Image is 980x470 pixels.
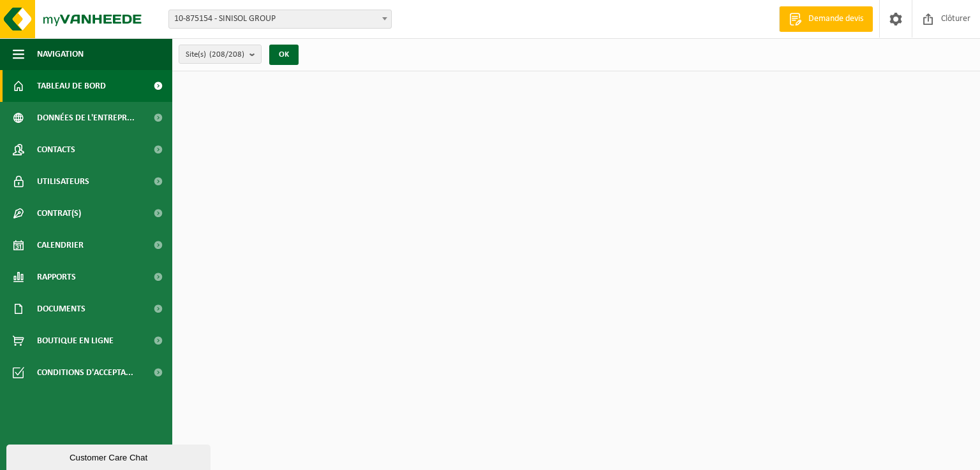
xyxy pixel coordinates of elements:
span: Contacts [37,134,75,166]
span: Rapports [37,261,76,293]
span: Données de l'entrepr... [37,102,135,134]
button: OK [269,45,299,65]
span: 10-875154 - SINISOL GROUP [169,10,391,28]
button: Site(s)(208/208) [179,45,262,64]
span: Conditions d'accepta... [37,357,133,388]
span: Boutique en ligne [37,325,114,357]
a: Demande devis [779,6,873,32]
span: Documents [37,293,85,325]
span: Tableau de bord [37,70,106,102]
span: Demande devis [805,13,866,25]
span: Navigation [37,38,84,70]
span: Calendrier [37,229,84,261]
count: (208/208) [209,50,244,59]
span: Contrat(s) [37,197,81,229]
span: 10-875154 - SINISOL GROUP [168,10,392,29]
iframe: chat widget [6,442,213,470]
span: Utilisateurs [37,166,89,197]
span: Site(s) [186,45,244,64]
